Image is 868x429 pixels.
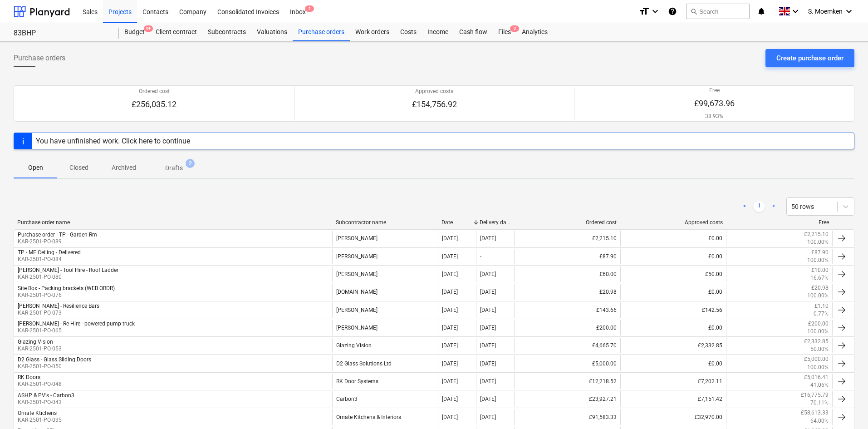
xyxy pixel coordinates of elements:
[620,338,726,353] div: £2,332.85
[18,416,62,424] p: KAR-2501-PO-035
[620,391,726,407] div: £7,151.42
[480,235,496,242] div: [DATE]
[144,25,153,32] span: 9+
[514,231,620,246] div: £2,215.10
[332,355,438,371] div: D2 Glass Solutions Ltd
[442,325,458,331] div: [DATE]
[442,271,458,277] div: [DATE]
[810,381,829,389] p: 41.06%
[514,302,620,318] div: £143.66
[810,274,829,282] p: 16.67%
[68,163,90,173] p: Closed
[442,378,458,385] div: [DATE]
[293,23,350,41] div: Purchase orders
[454,23,493,41] a: Cash flow
[25,163,46,173] p: Open
[516,23,553,41] a: Analytics
[620,266,726,282] div: £50.00
[768,201,779,212] a: Next page
[480,289,496,295] div: [DATE]
[694,98,735,109] p: £99,673.96
[332,391,438,407] div: Carbon3
[442,307,458,313] div: [DATE]
[332,374,438,389] div: RK Door Systems
[480,271,496,277] div: [DATE]
[202,23,251,41] div: Subcontracts
[395,23,422,41] a: Costs
[620,409,726,424] div: £32,970.00
[620,374,726,389] div: £7,202.11
[18,321,135,327] div: [PERSON_NAME] - Re-Hire - powered pump truck
[332,338,438,353] div: Glazing Vision
[18,291,115,299] p: KAR-2501-PO-076
[18,285,115,291] div: Site Box - Packing brackets (WEB ORDR)
[804,374,829,381] p: £5,016.41
[807,328,829,335] p: 100.00%
[811,266,829,274] p: £10.00
[518,219,617,226] div: Ordered cost
[807,364,829,371] p: 100.00%
[332,284,438,300] div: [DOMAIN_NAME]
[814,310,829,318] p: 0.77%
[807,292,829,300] p: 100.00%
[776,52,843,64] div: Create purchase order
[18,249,81,256] div: TP - MF Ceiling - Delivered
[18,256,81,263] p: KAR-2501-PO-084
[442,253,458,260] div: [DATE]
[442,414,458,420] div: [DATE]
[186,159,195,168] span: 2
[18,410,57,416] div: Ornate Ktichens
[811,249,829,256] p: £87.90
[165,163,183,173] p: Drafts
[514,266,620,282] div: £60.00
[810,345,829,353] p: 50.00%
[18,374,40,380] div: RK Doors
[132,88,177,95] p: Ordered cost
[480,414,496,420] div: [DATE]
[493,23,516,41] a: Files2
[810,417,829,425] p: 64.00%
[801,391,829,399] p: £16,775.79
[150,23,202,41] a: Client contract
[18,267,118,273] div: [PERSON_NAME] - Tool Hire - Roof Ladder
[412,99,457,110] p: £154,756.92
[442,342,458,349] div: [DATE]
[332,266,438,282] div: [PERSON_NAME]
[18,339,53,345] div: Glazing Vision
[112,163,136,173] p: Archived
[480,325,496,331] div: [DATE]
[801,409,829,417] p: £58,613.33
[620,320,726,335] div: £0.00
[514,284,620,300] div: £20.98
[620,249,726,264] div: £0.00
[808,320,829,328] p: £200.00
[442,289,458,295] div: [DATE]
[132,99,177,110] p: £256,035.12
[480,378,496,385] div: [DATE]
[493,23,516,41] div: Files
[332,320,438,335] div: [PERSON_NAME]
[811,284,829,292] p: £20.98
[332,409,438,424] div: Ornate Kitchens & Interiors
[814,302,829,310] p: £1.10
[442,235,458,242] div: [DATE]
[412,88,457,95] p: Approved costs
[514,320,620,335] div: £200.00
[18,238,97,246] p: KAR-2501-PO-089
[18,273,118,281] p: KAR-2501-PO-080
[514,409,620,424] div: £91,583.33
[251,23,293,41] a: Valuations
[422,23,454,41] div: Income
[18,399,74,406] p: KAR-2501-PO-043
[620,302,726,318] div: £142.56
[336,219,435,226] div: Subcontractor name
[441,219,472,226] div: Date
[514,391,620,407] div: £23,927.21
[694,87,735,94] p: Free
[480,396,496,402] div: [DATE]
[350,23,395,41] a: Work orders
